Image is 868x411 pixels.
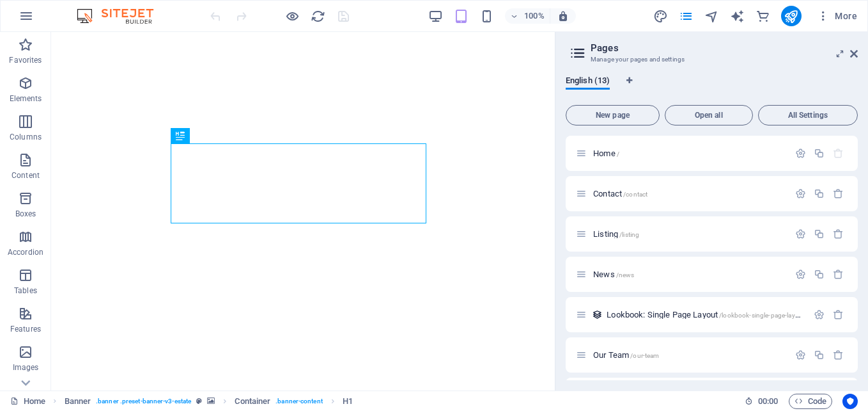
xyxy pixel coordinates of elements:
[311,9,325,24] i: Reload page
[284,8,300,24] button: Click here to leave preview mode and continue editing
[589,351,789,359] div: Our Team/our-team
[794,394,826,409] span: Code
[8,247,43,257] p: Accordion
[591,54,832,65] h3: Manage your pages and settings
[10,132,42,142] p: Columns
[310,8,325,24] button: reload
[665,105,753,125] button: Open all
[679,9,694,24] i: Pages (Ctrl+Alt+S)
[616,271,635,278] span: /news
[833,229,844,239] div: Remove
[833,148,844,159] div: The startpage cannot be deleted
[10,324,41,334] p: Features
[10,93,42,104] p: Elements
[795,229,806,239] div: Settings
[781,6,802,26] button: publish
[730,8,745,24] button: text_generator
[14,286,37,296] p: Tables
[795,350,806,360] div: Settings
[593,189,647,198] span: Contact
[814,188,825,199] div: Duplicate
[10,394,45,409] a: Click to cancel selection. Double-click to open Pages
[833,309,844,320] div: Remove
[9,55,42,65] p: Favorites
[653,9,668,24] i: Design (Ctrl+Alt+Y)
[704,9,719,24] i: Navigator
[719,312,805,319] span: /lookbook-single-page-layout
[679,8,694,24] button: pages
[65,394,91,409] span: Click to select. Double-click to edit
[593,350,659,360] span: Click to open page
[566,105,660,125] button: New page
[589,230,789,238] div: Listing/listing
[814,350,825,360] div: Duplicate
[814,229,825,239] div: Duplicate
[756,8,771,24] button: commerce
[566,76,858,100] div: Language Tabs
[593,229,639,239] span: Listing
[524,8,545,24] h6: 100%
[589,270,789,278] div: News/news
[630,352,659,359] span: /our-team
[758,394,778,409] span: 00 00
[767,396,769,406] span: :
[653,8,669,24] button: design
[275,394,322,409] span: . banner-content
[814,309,825,320] div: Settings
[833,350,844,360] div: Remove
[607,310,805,319] span: Click to open page
[623,191,647,198] span: /contact
[505,8,550,24] button: 100%
[343,394,353,409] span: Click to select. Double-click to edit
[65,394,353,409] nav: breadcrumb
[593,270,634,279] span: News
[74,8,169,24] img: Editor Logo
[784,9,798,24] i: Publish
[96,394,191,409] span: . banner .preset-banner-v3-estate
[235,394,270,409] span: Click to select. Double-click to edit
[670,111,747,119] span: Open all
[812,6,862,26] button: More
[196,398,202,405] i: This element is a customizable preset
[617,150,619,157] span: /
[789,394,832,409] button: Code
[764,111,852,119] span: All Settings
[15,209,36,219] p: Boxes
[603,310,807,319] div: Lookbook: Single Page Layout/lookbook-single-page-layout
[619,231,639,238] span: /listing
[13,362,39,373] p: Images
[833,269,844,280] div: Remove
[589,189,789,198] div: Contact/contact
[12,170,40,181] p: Content
[591,42,858,54] h2: Pages
[207,398,215,405] i: This element contains a background
[704,8,720,24] button: navigator
[566,73,610,91] span: English (13)
[842,394,858,409] button: Usercentrics
[795,269,806,280] div: Settings
[795,188,806,199] div: Settings
[833,188,844,199] div: Remove
[592,309,603,320] div: This layout is used as a template for all items (e.g. a blog post) of this collection. The conten...
[814,148,825,159] div: Duplicate
[745,394,779,409] h6: Session time
[589,149,789,157] div: Home/
[795,148,806,159] div: Settings
[557,10,569,22] i: On resize automatically adjust zoom level to fit chosen device.
[817,10,857,22] span: More
[571,111,654,119] span: New page
[593,149,619,158] span: Click to open page
[814,269,825,280] div: Duplicate
[758,105,858,125] button: All Settings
